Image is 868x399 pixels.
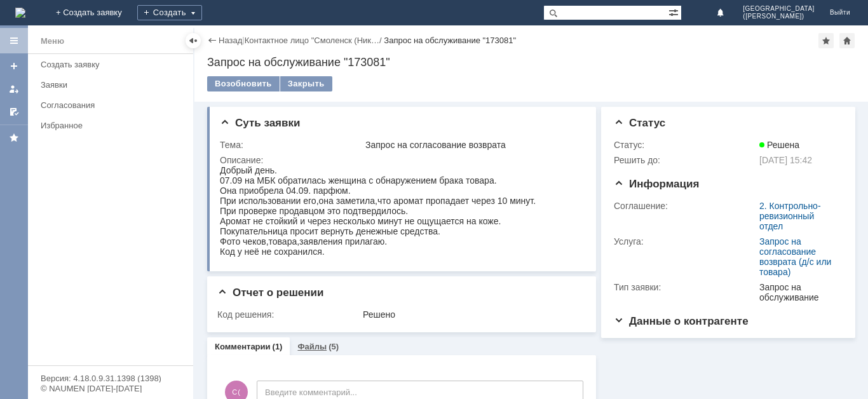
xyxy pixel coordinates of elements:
[41,60,186,69] div: Создать заявку
[36,55,191,74] a: Создать заявку
[4,102,24,122] a: Мои согласования
[614,315,749,327] span: Данные о контрагенте
[15,8,25,18] img: logo
[614,178,699,190] span: Информация
[4,56,24,76] a: Создать заявку
[614,282,757,292] div: Тип заявки:
[36,95,191,115] a: Согласования
[759,201,821,231] a: 2. Контрольно-ревизионный отдел
[15,8,25,18] a: Перейти на домашнюю страницу
[220,117,300,129] span: Суть заявки
[217,309,360,320] div: Код решения:
[329,342,339,351] div: (5)
[219,36,242,45] a: Назад
[384,36,516,45] div: Запрос на обслуживание "173081"
[207,56,855,69] div: Запрос на обслуживание "173081"
[41,80,186,90] div: Заявки
[242,35,244,44] div: |
[186,33,201,48] div: Скрыть меню
[818,33,834,48] div: Добавить в избранное
[41,384,180,393] div: © NAUMEN [DATE]-[DATE]
[215,342,271,351] a: Комментарии
[41,374,180,382] div: Версия: 4.18.0.9.31.1398 (1398)
[217,287,323,299] span: Отчет о решении
[36,75,191,95] a: Заявки
[245,36,384,45] div: /
[4,79,24,99] a: Мои заявки
[759,236,831,277] a: Запрос на согласование возврата (д/с или товара)
[668,6,681,18] span: Расширенный поиск
[41,34,64,49] div: Меню
[614,140,757,150] div: Статус:
[759,155,812,165] span: [DATE] 15:42
[614,201,757,211] div: Соглашение:
[759,282,837,302] div: Запрос на обслуживание
[743,13,815,20] span: ([PERSON_NAME])
[137,5,202,20] div: Создать
[839,33,855,48] div: Сделать домашней страницей
[759,140,799,150] span: Решена
[41,121,172,130] div: Избранное
[41,100,186,110] div: Согласования
[743,5,815,13] span: [GEOGRAPHIC_DATA]
[297,342,327,351] a: Файлы
[614,117,665,129] span: Статус
[245,36,379,45] a: Контактное лицо "Смоленск (Ник…
[220,140,363,150] div: Тема:
[273,342,283,351] div: (1)
[365,140,580,150] div: Запрос на согласование возврата
[363,309,580,320] div: Решено
[220,155,582,165] div: Описание:
[614,236,757,247] div: Услуга:
[614,155,757,165] div: Решить до:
